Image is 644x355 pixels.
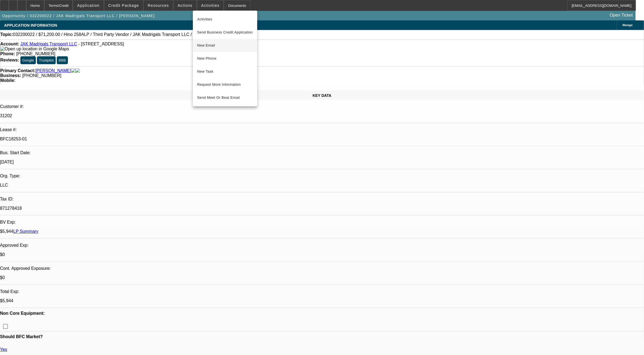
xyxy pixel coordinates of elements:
span: Send Meet Or Beat Email [197,94,253,101]
span: New Email [197,42,253,49]
span: Send Business Credit Application [197,29,253,36]
span: New Task [197,68,253,75]
span: Request More Information [197,81,253,88]
span: Activities [197,16,253,23]
span: New Phone [197,55,253,62]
